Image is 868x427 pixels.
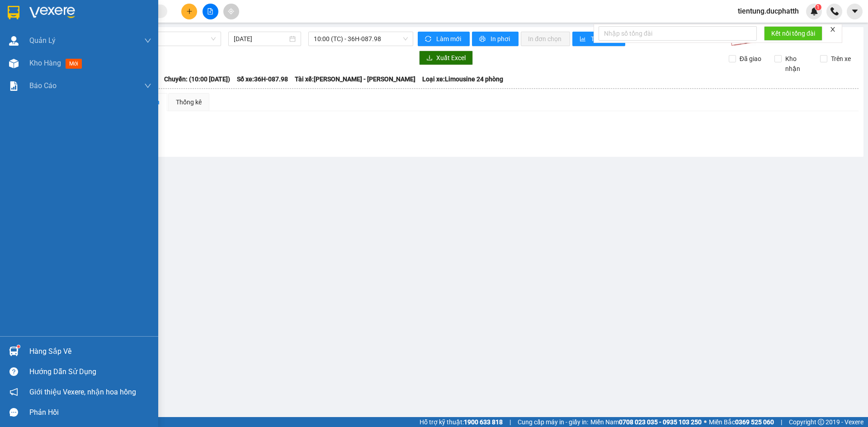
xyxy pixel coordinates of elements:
[234,34,288,44] input: 14/10/2025
[599,26,757,41] input: Nhập số tổng đài
[735,418,774,426] strong: 0369 525 060
[422,74,503,84] span: Loại xe: Limousine 24 phòng
[830,7,839,15] img: phone-icon
[518,417,588,427] span: Cung cấp máy in - giấy in:
[9,367,18,376] span: question-circle
[771,28,815,38] span: Kết nối tổng đài
[314,32,408,46] span: 10:00 (TC) - 36H-087.98
[237,74,288,84] span: Số xe: 36H-087.98
[17,345,20,348] sup: 1
[420,417,503,427] span: Hỗ trợ kỹ thuật:
[472,32,519,46] button: printerIn phơi
[436,34,462,44] span: Làm mới
[29,35,56,46] span: Quản Lý
[419,51,473,65] button: downloadXuất Excel
[764,26,822,41] button: Kết nối tổng đài
[66,59,82,69] span: mới
[709,417,774,427] span: Miền Bắc
[144,82,151,89] span: down
[207,8,213,14] span: file-add
[9,408,18,417] span: message
[9,59,19,68] img: warehouse-icon
[181,4,197,19] button: plus
[580,36,587,43] span: bar-chart
[830,26,836,33] span: close
[521,32,570,46] button: In đơn chọn
[590,417,702,427] span: Miền Nam
[782,54,813,74] span: Kho nhận
[29,59,61,67] span: Kho hàng
[509,417,511,427] span: |
[295,74,415,84] span: Tài xế: [PERSON_NAME] - [PERSON_NAME]
[491,34,511,44] span: In phơi
[810,7,818,15] img: icon-new-feature
[464,418,503,426] strong: 1900 633 818
[736,54,765,64] span: Đã giao
[228,8,234,14] span: aim
[9,388,18,396] span: notification
[186,8,193,14] span: plus
[827,54,854,64] span: Trên xe
[144,37,151,44] span: down
[851,7,859,15] span: caret-down
[815,4,821,10] sup: 1
[29,406,151,419] div: Phản hồi
[29,345,151,358] div: Hàng sắp về
[9,347,19,356] img: warehouse-icon
[425,36,433,43] span: sync
[29,80,57,91] span: Báo cáo
[781,417,782,427] span: |
[731,5,806,17] span: tientung.ducphatth
[9,36,19,46] img: warehouse-icon
[29,365,151,379] div: Hướng dẫn sử dụng
[164,74,230,84] span: Chuyến: (10:00 [DATE])
[9,81,19,91] img: solution-icon
[619,418,702,426] strong: 0708 023 035 - 0935 103 250
[29,386,136,398] span: Giới thiệu Vexere, nhận hoa hồng
[223,4,239,19] button: aim
[704,420,707,424] span: ⚪️
[818,419,824,425] span: copyright
[203,4,218,19] button: file-add
[176,97,202,107] div: Thống kê
[479,36,487,43] span: printer
[572,32,625,46] button: bar-chartThống kê
[8,6,19,19] img: logo-vxr
[847,4,863,19] button: caret-down
[418,32,470,46] button: syncLàm mới
[816,4,820,10] span: 1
